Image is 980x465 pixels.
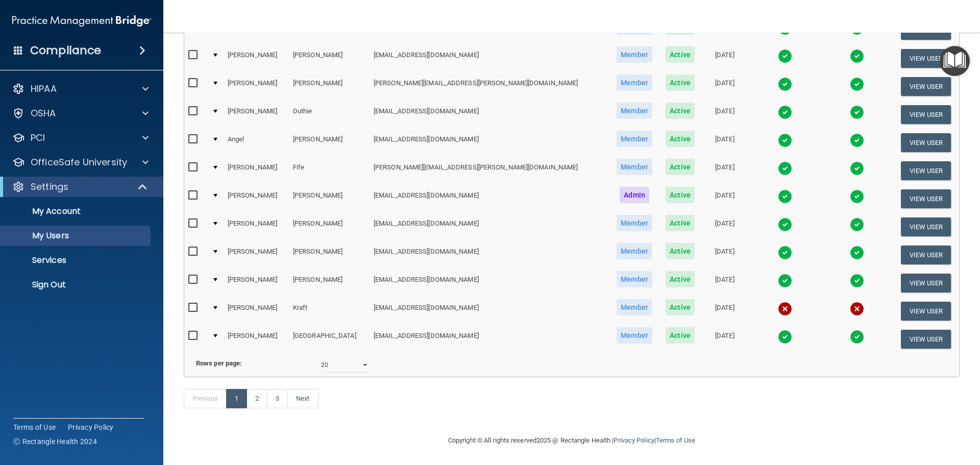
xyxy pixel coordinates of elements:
[614,436,654,444] a: Privacy Policy
[617,131,652,147] span: Member
[901,217,951,236] button: View User
[666,159,695,175] span: Active
[666,131,695,147] span: Active
[617,271,652,287] span: Member
[850,77,864,91] img: tick.e7d51cea.svg
[370,44,610,72] td: [EMAIL_ADDRESS][DOMAIN_NAME]
[617,299,652,315] span: Member
[184,389,227,408] a: Previous
[901,49,951,68] button: View User
[12,83,149,95] a: HIPAA
[850,133,864,148] img: tick.e7d51cea.svg
[31,156,127,168] p: OfficeSafe University
[666,187,695,203] span: Active
[701,72,749,101] td: [DATE]
[901,133,951,152] button: View User
[850,302,864,316] img: cross.ca9f0e7f.svg
[901,302,951,321] button: View User
[224,185,289,213] td: [PERSON_NAME]
[850,330,864,344] img: tick.e7d51cea.svg
[901,161,951,180] button: View User
[666,46,695,63] span: Active
[701,297,749,325] td: [DATE]
[901,189,951,208] button: View User
[778,105,792,119] img: tick.e7d51cea.svg
[370,157,610,185] td: [PERSON_NAME][EMAIL_ADDRESS][PERSON_NAME][DOMAIN_NAME]
[701,185,749,213] td: [DATE]
[617,243,652,259] span: Member
[224,269,289,297] td: [PERSON_NAME]
[267,389,288,408] a: 3
[850,49,864,63] img: tick.e7d51cea.svg
[901,105,951,124] button: View User
[620,187,649,203] span: Admin
[656,436,695,444] a: Terms of Use
[617,75,652,91] span: Member
[370,185,610,213] td: [EMAIL_ADDRESS][DOMAIN_NAME]
[617,215,652,231] span: Member
[12,107,149,119] a: OSHA
[701,129,749,157] td: [DATE]
[901,246,951,264] button: View User
[940,46,970,76] button: Open Resource Center
[224,325,289,353] td: [PERSON_NAME]
[12,181,148,193] a: Settings
[778,189,792,204] img: tick.e7d51cea.svg
[289,157,370,185] td: Fife
[701,241,749,269] td: [DATE]
[7,255,146,265] p: Services
[224,157,289,185] td: [PERSON_NAME]
[289,297,370,325] td: Kraft
[68,422,114,432] a: Privacy Policy
[370,72,610,101] td: [PERSON_NAME][EMAIL_ADDRESS][PERSON_NAME][DOMAIN_NAME]
[289,269,370,297] td: [PERSON_NAME]
[778,77,792,91] img: tick.e7d51cea.svg
[224,101,289,129] td: [PERSON_NAME]
[224,241,289,269] td: [PERSON_NAME]
[224,129,289,157] td: Angel
[901,274,951,292] button: View User
[289,72,370,101] td: [PERSON_NAME]
[850,246,864,260] img: tick.e7d51cea.svg
[196,359,242,367] b: Rows per page:
[850,189,864,204] img: tick.e7d51cea.svg
[224,72,289,101] td: [PERSON_NAME]
[778,49,792,63] img: tick.e7d51cea.svg
[289,129,370,157] td: [PERSON_NAME]
[370,241,610,269] td: [EMAIL_ADDRESS][DOMAIN_NAME]
[617,103,652,119] span: Member
[778,217,792,232] img: tick.e7d51cea.svg
[778,246,792,260] img: tick.e7d51cea.svg
[701,213,749,241] td: [DATE]
[12,11,151,31] img: PMB logo
[850,217,864,232] img: tick.e7d51cea.svg
[370,325,610,353] td: [EMAIL_ADDRESS][DOMAIN_NAME]
[7,280,146,290] p: Sign Out
[30,43,101,58] h4: Compliance
[12,156,149,168] a: OfficeSafe University
[289,44,370,72] td: [PERSON_NAME]
[224,213,289,241] td: [PERSON_NAME]
[850,105,864,119] img: tick.e7d51cea.svg
[701,44,749,72] td: [DATE]
[247,389,267,408] a: 2
[701,325,749,353] td: [DATE]
[901,330,951,349] button: View User
[666,243,695,259] span: Active
[370,213,610,241] td: [EMAIL_ADDRESS][DOMAIN_NAME]
[7,206,146,216] p: My Account
[289,213,370,241] td: [PERSON_NAME]
[287,389,318,408] a: Next
[370,101,610,129] td: [EMAIL_ADDRESS][DOMAIN_NAME]
[778,330,792,344] img: tick.e7d51cea.svg
[31,83,57,95] p: HIPAA
[666,271,695,287] span: Active
[701,101,749,129] td: [DATE]
[778,161,792,176] img: tick.e7d51cea.svg
[778,302,792,316] img: cross.ca9f0e7f.svg
[370,297,610,325] td: [EMAIL_ADDRESS][DOMAIN_NAME]
[666,215,695,231] span: Active
[7,231,146,241] p: My Users
[666,327,695,344] span: Active
[778,274,792,288] img: tick.e7d51cea.svg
